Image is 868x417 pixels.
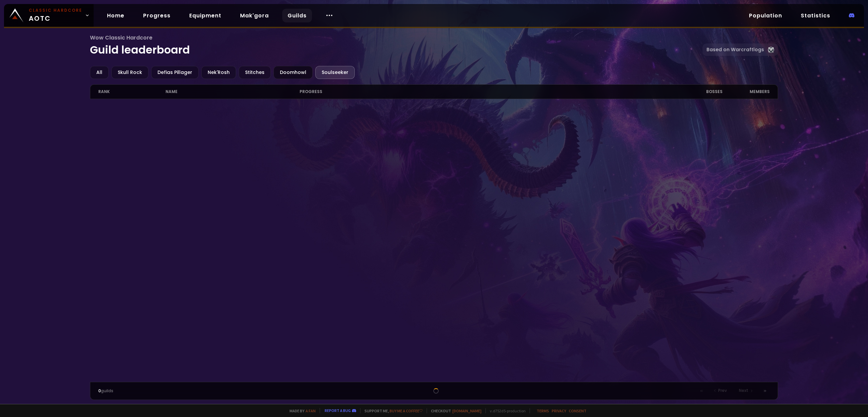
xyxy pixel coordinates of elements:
[184,9,227,22] a: Equipment
[669,85,723,99] div: Bosses
[427,408,481,413] span: Checkout
[98,388,101,394] span: 0
[768,47,774,53] img: Warcraftlog
[315,66,355,79] div: Soulseeker
[300,85,669,99] div: progress
[90,33,702,42] span: Wow Classic Hardcore
[702,44,778,56] a: Based on Warcraftlogs
[537,408,549,413] a: Terms
[325,408,351,413] a: Report a bug
[569,408,586,413] a: Consent
[795,9,836,22] a: Statistics
[306,408,316,413] a: a fan
[360,408,423,413] span: Support me,
[111,66,148,79] div: Skull Rock
[151,66,199,79] div: Defias Pillager
[452,408,481,413] a: [DOMAIN_NAME]
[739,388,748,394] span: Next
[29,7,82,23] span: AOTC
[102,9,130,22] a: Home
[138,9,176,22] a: Progress
[390,408,423,413] a: Buy me a coffee
[29,7,82,13] small: Classic Hardcore
[201,66,236,79] div: Nek'Rosh
[282,9,312,22] a: Guilds
[723,85,770,99] div: members
[166,85,300,99] div: name
[744,9,787,22] a: Population
[286,408,316,413] span: Made by
[485,408,526,413] span: v. d752d5 - production
[718,388,727,394] span: Prev
[4,4,94,27] a: Classic HardcoreAOTC
[98,85,166,99] div: rank
[239,66,271,79] div: Stitches
[552,408,566,413] a: Privacy
[90,66,109,79] div: All
[274,66,313,79] div: Doomhowl
[90,33,702,58] h1: Guild leaderboard
[235,9,274,22] a: Mak'gora
[98,388,266,394] div: guilds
